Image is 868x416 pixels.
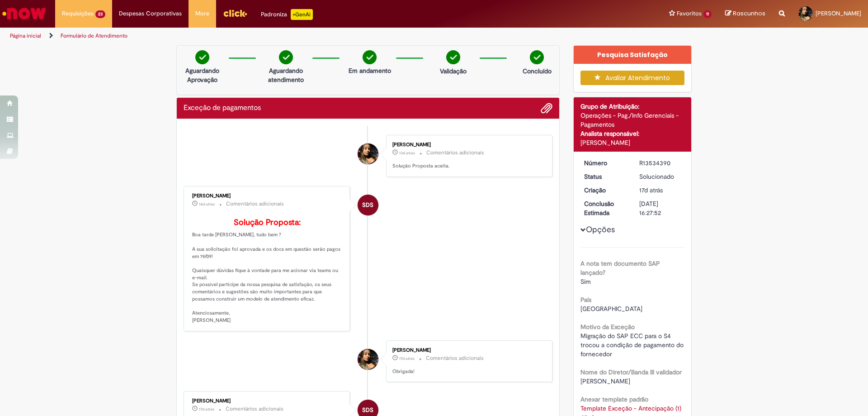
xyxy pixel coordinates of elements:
[362,194,373,216] span: SDS
[639,186,681,195] div: 15/09/2025 09:36:53
[440,67,467,76] p: Validação
[234,217,301,228] b: Solução Proposta:
[580,259,660,277] b: A nota tem documento SAP lançado?
[199,201,215,207] span: 14d atrás
[580,332,685,358] span: Migração do SAP ECC para o S4 trocou a condição de pagamento do fornecedor
[363,50,377,64] img: check-circle-green.png
[223,6,247,20] img: click_logo_yellow_360x200.png
[580,71,685,85] button: Avaliar Atendimento
[816,10,861,17] span: [PERSON_NAME]
[639,186,663,194] span: 17d atrás
[261,9,313,20] div: Padroniza
[199,201,215,207] time: 18/09/2025 12:24:56
[426,149,484,157] small: Comentários adicionais
[192,193,343,199] div: [PERSON_NAME]
[541,102,552,114] button: Adicionar anexos
[392,348,543,353] div: [PERSON_NAME]
[1,5,47,23] img: ServiceNow
[577,186,633,195] dt: Criação
[577,199,633,217] dt: Conclusão Estimada
[199,406,214,412] span: 17d atrás
[733,9,765,18] span: Rascunhos
[639,158,681,167] div: R13534390
[446,50,460,64] img: check-circle-green.png
[577,158,633,167] dt: Número
[530,50,544,64] img: check-circle-green.png
[580,323,635,331] b: Motivo da Exceção
[195,50,209,64] img: check-circle-green.png
[580,102,685,111] div: Grupo de Atribuição:
[349,66,391,75] p: Em andamento
[703,10,712,18] span: 11
[358,143,378,164] div: Julia Jeronymo Marques
[95,10,105,18] span: 23
[226,405,283,413] small: Comentários adicionais
[426,354,484,362] small: Comentários adicionais
[580,277,591,286] span: Sim
[392,142,543,148] div: [PERSON_NAME]
[7,28,572,44] ul: Trilhas de página
[226,200,284,208] small: Comentários adicionais
[199,406,214,412] time: 15/09/2025 10:02:09
[358,349,378,370] div: Julia Jeronymo Marques
[264,66,308,84] p: Aguardando atendimento
[399,356,415,361] span: 17d atrás
[192,398,343,404] div: [PERSON_NAME]
[399,150,415,156] span: 13d atrás
[399,356,415,361] time: 15/09/2025 10:08:01
[392,163,543,170] p: Solução Proposta aceita.
[192,218,343,324] p: Boa tarde [PERSON_NAME], tudo bem ? A sua solicitação foi aprovada e os docs em questão serão pag...
[580,377,630,385] span: [PERSON_NAME]
[580,305,642,313] span: [GEOGRAPHIC_DATA]
[577,172,633,181] dt: Status
[10,32,41,39] a: Página inicial
[639,186,663,194] time: 15/09/2025 09:36:53
[279,50,293,64] img: check-circle-green.png
[580,129,685,138] div: Analista responsável:
[639,172,681,181] div: Solucionado
[119,9,182,18] span: Despesas Corporativas
[580,296,591,304] b: País
[358,195,378,215] div: Sabrina Da Silva Oliveira
[580,395,648,403] b: Anexar template padrão
[184,104,261,112] h2: Exceção de pagamentos Histórico de tíquete
[399,150,415,156] time: 18/09/2025 17:45:04
[523,67,552,76] p: Concluído
[574,46,692,64] div: Pesquisa Satisfação
[392,368,543,375] p: Obrigada!
[725,10,765,18] a: Rascunhos
[677,9,702,18] span: Favoritos
[580,138,685,147] div: [PERSON_NAME]
[195,9,209,18] span: More
[180,66,224,84] p: Aguardando Aprovação
[61,32,127,39] a: Formulário de Atendimento
[291,9,313,20] p: +GenAi
[639,199,681,217] div: [DATE] 16:27:52
[580,368,682,376] b: Nome do Diretor/Banda III validador
[62,9,94,18] span: Requisições
[580,111,685,129] div: Operações - Pag./Info Gerenciais - Pagamentos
